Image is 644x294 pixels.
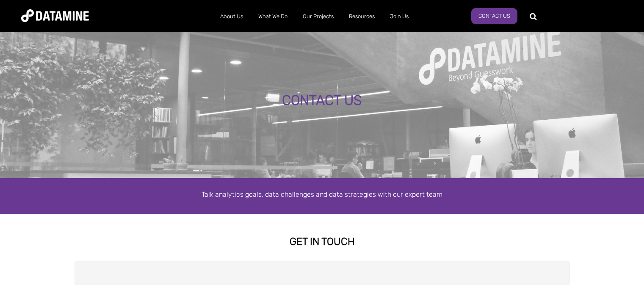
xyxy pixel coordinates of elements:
[471,8,517,24] a: Contact Us
[202,190,442,198] span: Talk analytics goals, data challenges and data strategies with our expert team
[213,5,251,27] a: About Us
[295,5,341,27] a: Our Projects
[75,93,569,108] div: CONTACT US
[341,5,382,27] a: Resources
[21,9,89,22] img: Datamine
[251,5,295,27] a: What We Do
[382,5,416,27] a: Join Us
[290,236,355,247] strong: GET IN TOUCH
